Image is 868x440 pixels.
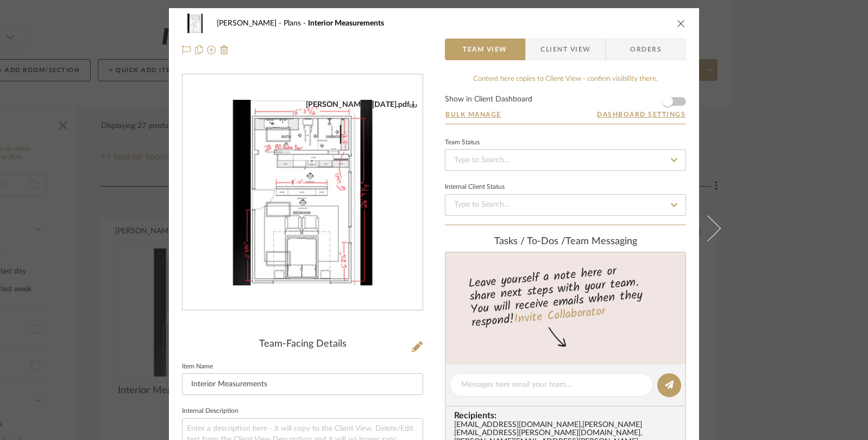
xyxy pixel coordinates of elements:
[454,411,681,420] span: Recipients:
[445,236,686,248] div: team Messaging
[513,302,606,329] a: Invite Collaborator
[308,20,384,27] span: Interior Measurements
[540,39,590,60] span: Client View
[444,259,688,332] div: Leave yourself a note here or share next steps with your team. You will receive emails when they ...
[494,237,565,246] span: Tasks / To-Dos /
[445,149,686,171] input: Type to Search…
[182,339,423,350] div: Team-Facing Details
[445,184,505,190] div: Internal Client Status
[445,140,480,145] div: Team Status
[463,39,507,60] span: Team View
[182,373,423,395] input: Enter Item Name
[284,20,308,27] span: Plans
[183,100,423,285] div: 0
[217,20,284,27] span: [PERSON_NAME]
[676,18,686,28] button: close
[445,194,686,216] input: Type to Search…
[182,409,238,414] label: Internal Description
[445,74,686,85] div: Content here copies to Client View - confirm visibility there.
[306,100,417,110] div: [PERSON_NAME]...[DATE].pdf
[182,364,213,369] label: Item Name
[596,110,686,119] button: Dashboard Settings
[183,100,423,285] img: 6ef85192-26e5-4cbe-afb1-1a2e30676427_436x436.jpg
[445,110,502,119] button: Bulk Manage
[220,46,229,54] img: Remove from project
[182,12,208,34] img: 6ef85192-26e5-4cbe-afb1-1a2e30676427_48x40.jpg
[618,39,674,60] span: Orders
